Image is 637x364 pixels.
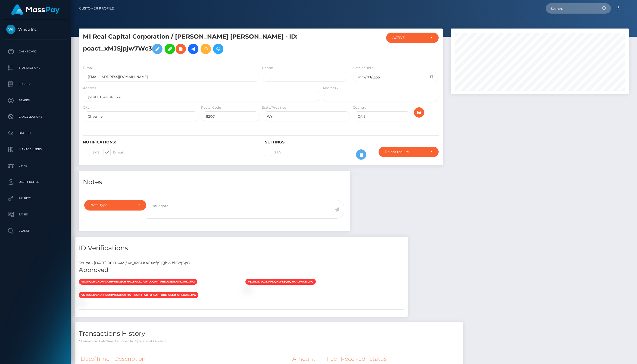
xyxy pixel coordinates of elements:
span: vs_1RGLIvCXdfp1jQhWEsQ9QyhA_back_auto_capture_user_upload.jpg [79,279,197,285]
h6: Settings: [265,140,439,145]
p: Dashboard [6,48,64,56]
p: Cancellations [6,113,64,121]
a: Manage Users [4,143,67,156]
a: Dashboard [4,45,67,58]
img: vr_1RGLKaCXdfp1jQhWblExgSp8file_1RGLJqCXdfp1jQhWJ5TkWAlw [79,300,83,305]
label: SMS [83,149,99,156]
h4: Notes [83,177,346,187]
a: API Keys [4,192,67,205]
span: vs_1RGLIvCXdfp1jQhWEsQ9QyhA_front_auto_capture_user_upload.jpg [79,292,198,298]
img: vr_1RGLKaCXdfp1jQhWblExgSp8file_1RGLK5CXdfp1jQhWNMJ7gbU2 [79,287,83,291]
label: Country [353,105,366,110]
a: Links [4,159,67,172]
a: User Profile [4,175,67,189]
p: Search [6,227,64,235]
div: Stripe - [DATE] 06:06AM / vr_1RGLKaCXdfp1jQhWblExgSp8 [75,260,408,266]
label: Date of Birth [353,65,374,70]
img: MassPay Logo [11,4,60,15]
a: Ledger [4,77,67,91]
button: ACTIVE [386,33,439,43]
div: ACTIVE [392,36,426,40]
div: Note Type [90,203,134,207]
label: Address [83,86,96,90]
label: 2FA [265,149,281,156]
a: Payees [4,94,67,107]
img: Whop Inc [6,25,15,34]
label: State/Province [262,105,286,110]
h5: Approved [79,266,404,274]
p: Transactions [6,64,64,72]
a: Customer Profile [79,3,114,14]
label: E-mail [83,65,93,70]
p: Batches [6,129,64,137]
input: Search... [546,3,597,14]
p: API Keys [6,194,64,202]
h4: Transactions History [79,329,459,338]
p: * Transactions date/time are shown in payee's local timezone [79,339,459,343]
p: Manage Users [6,145,64,153]
p: User Profile [6,178,64,186]
a: Transactions [4,61,67,75]
a: Batches [4,126,67,140]
label: Address 2 [323,86,339,90]
h6: Notifications: [83,140,257,145]
label: City [83,105,89,110]
label: Postal Code [201,105,221,110]
label: E-mail [104,149,124,156]
a: Initiate Payout [188,44,198,54]
button: Note Type [84,200,146,210]
a: Cancellations [4,110,67,124]
h4: ID Verifications [79,243,404,253]
p: Payees [6,96,64,105]
p: Taxes [6,211,64,219]
p: Ledger [6,80,64,88]
div: Do not require [385,150,426,154]
a: Taxes [4,208,67,221]
button: Do not require [379,147,439,157]
h5: M1 Real Capital Corporation / [PERSON_NAME] [PERSON_NAME] - ID: poact_xMJSjpjw7Wc3 [83,33,317,57]
span: vs_1RGLIvCXdfp1jQhWEsQ9QyhA_face.jpg [245,279,316,285]
label: Phone [262,65,273,70]
p: Links [6,162,64,170]
img: vr_1RGLKaCXdfp1jQhWblExgSp8file_1RGLKVCXdfp1jQhWHVZcRbyF [245,287,250,291]
a: Search [4,224,67,238]
span: Whop Inc [4,27,67,32]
